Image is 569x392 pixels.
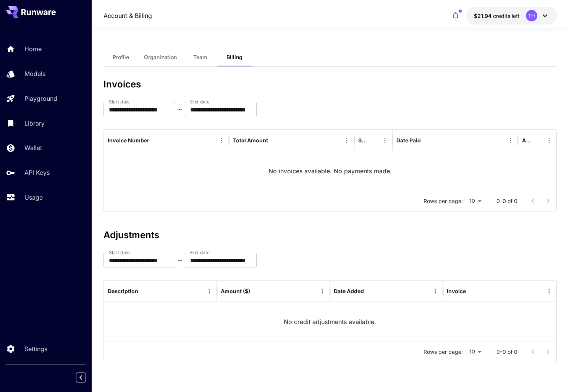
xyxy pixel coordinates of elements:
[522,137,532,144] div: Action
[424,348,463,356] p: Rows per page:
[496,197,517,205] p: 0–0 of 0
[193,54,207,61] span: Team
[103,11,152,20] nav: breadcrumb
[109,98,130,105] label: Start date
[466,7,557,24] button: $21.9415TH
[221,288,250,294] div: Amount ($)
[178,105,182,114] p: ~
[526,10,537,21] div: TH
[190,249,209,256] label: End date
[108,288,138,294] div: Description
[533,135,544,146] button: Sort
[424,197,463,205] p: Rows per page:
[466,195,484,206] div: 10
[544,135,554,146] button: Menu
[226,54,242,61] span: Billing
[24,119,45,128] p: Library
[268,166,392,176] p: No invoices available. No payments made.
[139,286,150,297] button: Sort
[496,348,517,356] p: 0–0 of 0
[269,135,280,146] button: Sort
[24,143,42,152] p: Wallet
[204,286,215,297] button: Menu
[474,12,520,20] div: $21.9415
[544,286,554,297] button: Menu
[24,168,50,177] p: API Keys
[233,137,268,144] div: Total Amount
[474,13,493,19] span: $21.94
[396,137,421,144] div: Date Paid
[380,135,390,146] button: Menu
[178,256,182,265] p: ~
[369,135,380,146] button: Sort
[24,44,42,53] p: Home
[24,193,43,202] p: Usage
[466,346,484,357] div: 10
[493,13,520,19] span: credits left
[341,135,352,146] button: Menu
[24,344,47,353] p: Settings
[422,135,432,146] button: Sort
[76,373,86,382] button: Collapse sidebar
[24,69,45,78] p: Models
[358,137,368,144] div: Status
[505,135,516,146] button: Menu
[103,79,557,90] h3: Invoices
[144,54,177,61] span: Organization
[365,286,375,297] button: Sort
[109,249,130,256] label: Start date
[251,286,262,297] button: Sort
[447,288,466,294] div: Invoice
[103,11,152,20] a: Account & Billing
[103,230,557,240] h3: Adjustments
[430,286,441,297] button: Menu
[467,286,477,297] button: Sort
[24,94,57,103] p: Playground
[113,54,129,61] span: Profile
[82,371,92,384] div: Collapse sidebar
[216,135,227,146] button: Menu
[284,317,376,326] p: No credit adjustments available.
[150,135,161,146] button: Sort
[317,286,328,297] button: Menu
[108,137,149,144] div: Invoice Number
[190,98,209,105] label: End date
[334,288,364,294] div: Date Added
